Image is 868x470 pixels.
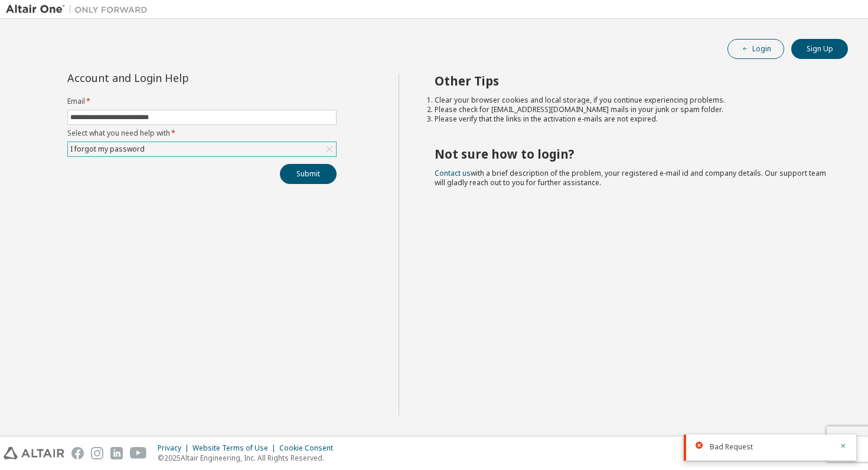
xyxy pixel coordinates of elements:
p: © 2025 Altair Engineering, Inc. All Rights Reserved. [158,453,340,463]
button: Submit [280,164,337,184]
img: youtube.svg [130,447,147,459]
span: Bad Request [710,442,753,452]
a: Contact us [435,168,471,178]
button: Login [727,39,784,59]
span: with a brief description of the problem, your registered e-mail id and company details. Our suppo... [435,168,826,188]
li: Please verify that the links in the activation e-mails are not expired. [435,114,827,124]
img: altair_logo.svg [4,447,64,459]
div: Website Terms of Use [192,443,279,453]
img: Altair One [6,4,154,15]
button: Sign Up [791,39,848,59]
div: I forgot my password [68,142,336,156]
img: instagram.svg [91,447,103,459]
div: Privacy [158,443,192,453]
h2: Other Tips [435,73,827,88]
label: Select what you need help with [67,129,337,138]
img: facebook.svg [71,447,84,459]
li: Please check for [EMAIL_ADDRESS][DOMAIN_NAME] mails in your junk or spam folder. [435,105,827,114]
h2: Not sure how to login? [435,146,827,162]
li: Clear your browser cookies and local storage, if you continue experiencing problems. [435,96,827,105]
div: Account and Login Help [67,73,283,83]
div: I forgot my password [68,143,146,156]
label: Email [67,97,337,106]
div: Cookie Consent [279,443,340,453]
img: linkedin.svg [110,447,123,459]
